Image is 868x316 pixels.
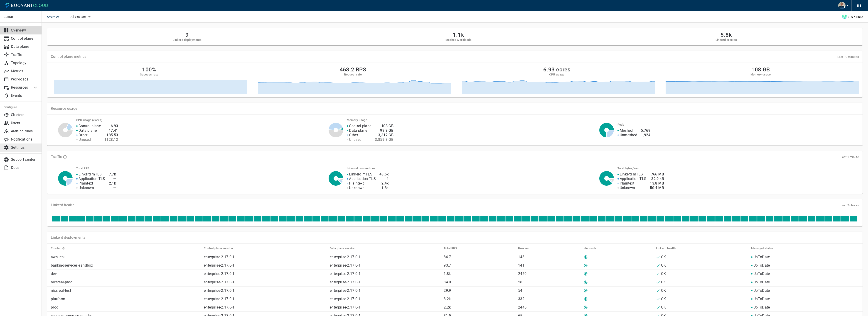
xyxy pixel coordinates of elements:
a: enterprise-2.17.0-1 [330,255,361,259]
p: Control plane [349,124,371,128]
p: nicsreal-prod [51,280,200,284]
p: 54 [518,288,580,293]
p: Events [11,93,38,98]
p: Plaintext [349,181,364,186]
h4: 108 GB [375,124,393,128]
p: OK [661,297,666,301]
p: Metrics [11,69,38,73]
p: UpToDate [753,288,770,293]
h5: Proxies [518,247,529,250]
a: enterprise-2.17.0-1 [330,280,361,284]
p: nicsreal-test [51,288,200,293]
h4: 3,859.3 GB [375,137,393,142]
span: Total RPS [444,246,463,250]
p: 2445 [518,305,580,310]
svg: TLS data is compiled from traffic seen by Linkerd proxies. RPS and TCP bytes reflect both inbound... [63,155,67,159]
h4: 99.3 GB [375,128,393,133]
span: HA mode [584,246,602,250]
a: enterprise-2.17.0-1 [330,263,361,267]
p: 2460 [518,272,580,276]
p: Alerting rules [11,129,38,134]
span: All clusters [71,15,87,19]
h2: 463.2 RPS [340,66,366,73]
h5: Managed status [751,247,773,250]
p: Topology [11,61,38,65]
p: Unknown [620,186,635,190]
p: UpToDate [753,280,770,284]
p: Lunar [4,15,38,19]
h5: Linkerd deployments [173,38,202,42]
p: OK [661,288,666,293]
p: Linkerd deployments [51,235,86,240]
a: 6.93 coresCPU usage [459,66,655,94]
h5: Linkerd proxies [716,38,737,42]
p: Data plane [79,128,97,133]
p: Plaintext [79,181,93,186]
a: enterprise-2.17.0-1 [330,305,361,309]
p: Support center [11,157,38,162]
span: Last 10 minutes [837,55,859,58]
p: 93.7 [444,263,514,268]
h5: Cluster [51,247,61,250]
p: aws-test [51,255,200,259]
p: 2.2k [444,305,514,310]
p: OK [661,305,666,310]
p: Linkerd health [51,203,74,207]
p: bankingservices-sandbox [51,263,200,268]
p: 141 [518,263,580,268]
p: Linkerd mTLS [79,172,102,177]
p: Application TLS [620,177,647,181]
p: Unknown [349,186,364,190]
h4: — [109,186,116,190]
h4: 6.93 [104,124,118,128]
p: prod [51,305,200,310]
h5: Control plane version [204,247,233,250]
h4: 2.1k [109,181,116,186]
p: Unmeshed [620,133,637,137]
a: enterprise-2.17.0-1 [204,280,235,284]
p: Data plane [11,44,38,49]
h4: 5,769 [641,128,650,133]
span: Cluster [51,246,67,250]
h5: Success rate [140,73,158,76]
h4: 50.4 MB [650,186,664,190]
p: Docs [11,165,38,170]
h5: Configure [4,105,38,109]
p: Unknown [79,186,94,190]
a: 463.2 RPSRequest rate [255,66,451,94]
h4: 32.9 kB [650,177,664,181]
span: Control plane version [204,246,239,250]
p: Application TLS [349,177,376,181]
p: Control plane [11,36,38,41]
h4: 2.4k [379,181,389,186]
h4: 1,924 [641,133,650,137]
p: UpToDate [753,297,770,301]
a: 108 GBMemory usage [662,66,859,94]
p: Traffic [51,155,62,159]
p: UpToDate [753,272,770,276]
span: Linkerd health [656,246,682,250]
button: All clusters [71,13,92,20]
h5: Linkerd health [656,247,676,250]
p: Linkerd mTLS [620,172,643,177]
p: Settings [11,145,38,150]
p: Application TLS [79,177,105,181]
a: enterprise-2.17.0-1 [204,297,235,301]
h4: 766 MB [650,172,664,177]
p: Unused [79,137,91,142]
p: dev [51,272,200,276]
h5: HA mode [584,247,596,250]
p: Resource usage [51,106,859,111]
h2: 1.1k [445,32,472,38]
p: OK [661,255,666,259]
h4: 185.53 [104,133,118,137]
h2: 6.93 cores [543,66,570,73]
span: Last 1 minute [841,155,859,159]
a: enterprise-2.17.0-1 [330,297,361,301]
a: enterprise-2.17.0-1 [204,288,235,293]
p: Control plane metrics [51,54,86,59]
p: Overview [11,28,38,33]
p: 1.8k [444,272,514,276]
h5: CPU usage [549,73,564,76]
p: Other [79,133,88,137]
